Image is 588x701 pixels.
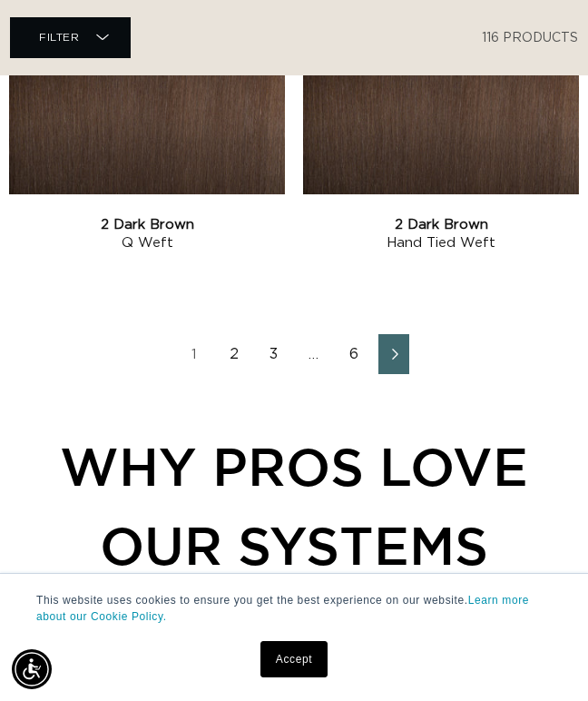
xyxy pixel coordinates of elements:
a: Page 3 [259,334,289,374]
a: 2 Dark Brown Hand Tied Weft [303,216,579,252]
div: WHY PROS LOVE OUR SYSTEMS [44,427,544,585]
a: Page 6 [338,334,369,374]
a: Next page [378,334,409,374]
p: This website uses cookies to ensure you get the best experience on our website. [36,592,552,625]
nav: Pagination [9,334,579,374]
a: Accept [260,641,328,677]
a: Page 2 [219,334,250,374]
span: Filter [39,32,80,43]
summary: Filter [10,17,131,58]
a: Page 1 [179,334,210,374]
a: 2 Dark Brown Q Weft [9,216,285,252]
span: 116 products [482,32,578,44]
div: Accessibility Menu [12,649,52,689]
span: … [299,334,329,374]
